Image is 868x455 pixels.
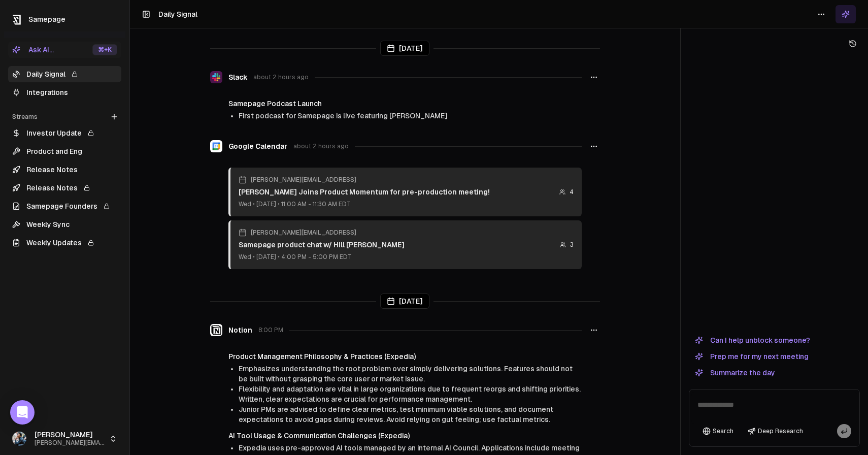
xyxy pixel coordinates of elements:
[210,71,222,83] img: Slack
[251,176,356,184] span: [PERSON_NAME][EMAIL_ADDRESS]
[12,45,54,55] div: Ask AI...
[8,42,121,58] button: Ask AI...⌘+K
[8,427,121,451] button: [PERSON_NAME][PERSON_NAME][EMAIL_ADDRESS]
[92,44,117,55] div: ⌘ +K
[28,15,65,23] span: Samepage
[253,73,309,81] span: about 2 hours ago
[689,367,781,379] button: Summarize the day
[35,439,105,447] span: [PERSON_NAME][EMAIL_ADDRESS]
[239,385,581,403] span: Flexibility and adaptation are vital in large organizations due to frequent reorgs and shifting p...
[697,424,739,438] button: Search
[8,109,121,125] div: Streams
[8,235,121,251] a: Weekly Updates
[743,424,808,438] button: Deep Research
[251,229,356,237] span: [PERSON_NAME][EMAIL_ADDRESS]
[8,143,121,159] a: Product and Eng
[8,198,121,214] a: Samepage Founders
[239,253,405,261] div: Wed • [DATE] • 4:00 PM - 5:00 PM EDT
[35,431,105,440] span: [PERSON_NAME]
[210,140,222,152] img: Google Calendar
[8,161,121,178] a: Release Notes
[8,216,121,233] a: Weekly Sync
[8,180,121,196] a: Release Notes
[570,188,574,196] span: 4
[10,400,35,425] div: Open Intercom Messenger
[228,99,582,109] h4: Samepage Podcast Launch
[239,405,553,424] span: Junior PMs are advised to define clear metrics, test minimum viable solutions, and document expec...
[380,294,429,309] div: [DATE]
[570,241,574,249] span: 3
[258,326,283,334] span: 8:00 PM
[158,9,197,19] h1: Daily Signal
[228,325,252,335] span: Notion
[380,41,429,56] div: [DATE]
[8,84,121,101] a: Integrations
[12,432,26,446] img: 1695405595226.jpeg
[239,240,405,250] div: Samepage product chat w/ Hill [PERSON_NAME]
[8,66,121,82] a: Daily Signal
[689,334,816,346] button: Can I help unblock someone?
[239,112,448,120] span: First podcast for Samepage is live featuring [PERSON_NAME]
[239,365,573,383] span: Emphasizes understanding the root problem over simply delivering solutions. Features should not b...
[293,142,349,150] span: about 2 hours ago
[228,141,287,151] span: Google Calendar
[228,72,247,82] span: Slack
[239,200,489,208] div: Wed • [DATE] • 11:00 AM - 11:30 AM EDT
[689,350,815,363] button: Prep me for my next meeting
[210,324,222,336] img: Notion
[228,351,582,362] h4: Product Management Philosophy & Practices (Expedia)
[228,431,582,441] h4: AI Tool Usage & Communication Challenges (Expedia)
[8,125,121,141] a: Investor Update
[239,187,489,197] div: [PERSON_NAME] Joins Product Momentum for pre-production meeting!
